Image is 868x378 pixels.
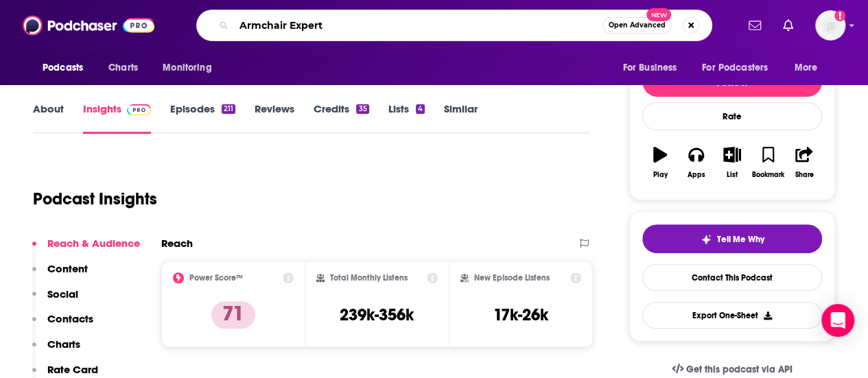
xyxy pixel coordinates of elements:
button: Export One-Sheet [642,302,822,329]
div: Share [795,171,813,179]
a: Episodes211 [170,102,235,134]
div: 211 [222,104,235,114]
h3: 239k-356k [340,305,414,325]
button: open menu [693,55,788,81]
button: Social [32,287,78,313]
img: Podchaser Pro [127,104,151,115]
button: Contacts [32,312,93,338]
button: open menu [613,55,694,81]
div: Apps [688,171,705,179]
span: Logged in as calellac [815,10,845,40]
svg: Add a profile image [834,10,845,21]
h2: Power Score™ [189,273,243,283]
div: 4 [416,104,425,114]
p: Reach & Audience [47,237,140,250]
button: open menu [153,55,229,81]
p: Rate Card [47,363,98,376]
div: Rate [642,102,822,130]
div: List [727,171,738,179]
span: For Business [622,58,677,78]
p: Contacts [47,312,93,325]
div: 35 [356,104,368,114]
img: tell me why sparkle [701,234,712,245]
button: Show profile menu [815,10,845,40]
span: Open Advanced [609,22,666,29]
a: Show notifications dropdown [777,14,799,37]
button: Apps [678,138,714,187]
span: For Podcasters [702,58,768,78]
h2: New Episode Listens [474,273,550,283]
button: List [714,138,750,187]
span: Podcasts [43,58,83,78]
h2: Total Monthly Listens [330,273,408,283]
a: Show notifications dropdown [743,14,766,37]
img: Podchaser - Follow, Share and Rate Podcasts [23,12,154,38]
button: Open AdvancedNew [602,17,672,34]
div: Bookmark [752,171,784,179]
span: Monitoring [163,58,211,78]
p: Charts [47,338,80,351]
button: open menu [785,55,835,81]
a: Contact This Podcast [642,264,822,291]
p: Social [47,287,78,300]
h3: 17k-26k [493,305,548,325]
img: User Profile [815,10,845,40]
button: Bookmark [750,138,786,187]
span: More [795,58,818,78]
a: Charts [99,55,146,81]
span: Charts [108,58,138,78]
button: Charts [32,338,80,363]
h1: Podcast Insights [33,189,157,209]
a: Similar [444,102,478,134]
button: open menu [33,55,101,81]
div: Open Intercom Messenger [821,304,854,337]
a: InsightsPodchaser Pro [83,102,151,134]
p: Content [47,262,88,275]
button: tell me why sparkleTell Me Why [642,224,822,253]
span: Get this podcast via API [686,364,793,375]
div: Search podcasts, credits, & more... [196,10,712,41]
a: Credits35 [314,102,368,134]
button: Reach & Audience [32,237,140,262]
a: About [33,102,64,134]
h2: Reach [161,237,193,250]
div: Play [653,171,668,179]
button: Play [642,138,678,187]
a: Lists4 [388,102,425,134]
input: Search podcasts, credits, & more... [234,14,602,36]
button: Content [32,262,88,287]
a: Reviews [255,102,294,134]
p: 71 [211,301,255,329]
span: Tell Me Why [717,234,764,245]
button: Share [786,138,822,187]
span: New [646,8,671,21]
